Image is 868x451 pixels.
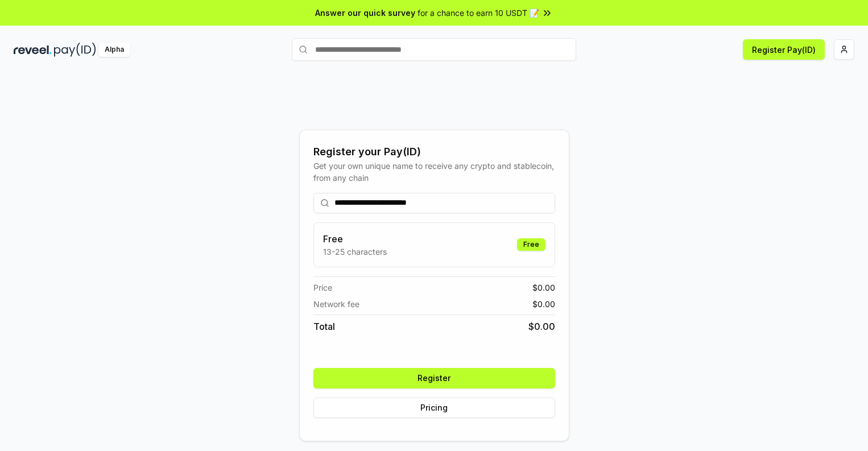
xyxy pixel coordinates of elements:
[532,298,555,310] span: $ 0.00
[54,43,96,57] img: pay_id
[313,298,359,310] span: Network fee
[315,7,415,19] span: Answer our quick survey
[323,246,387,258] p: 13-25 characters
[323,232,387,246] h3: Free
[98,43,130,57] div: Alpha
[14,43,52,57] img: reveel_dark
[313,144,555,160] div: Register your Pay(ID)
[313,368,555,388] button: Register
[743,39,825,60] button: Register Pay(ID)
[532,282,555,293] span: $ 0.00
[313,320,335,333] span: Total
[313,398,555,418] button: Pricing
[313,282,332,293] span: Price
[418,7,539,19] span: for a chance to earn 10 USDT 📝
[313,160,555,184] div: Get your own unique name to receive any crypto and stablecoin, from any chain
[517,238,545,251] div: Free
[528,320,555,333] span: $ 0.00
